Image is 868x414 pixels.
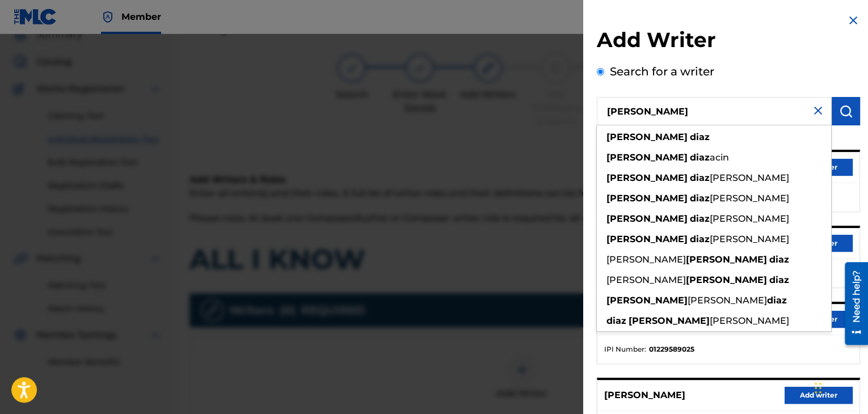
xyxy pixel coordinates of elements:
span: [PERSON_NAME] [710,234,789,244]
strong: diaz [690,213,710,224]
img: Top Rightsholder [101,10,115,24]
h2: Add Writer [597,27,860,56]
span: [PERSON_NAME] [710,172,789,183]
strong: [PERSON_NAME] [606,172,688,183]
img: MLC Logo [14,9,57,25]
img: close [811,104,825,117]
strong: diaz [767,295,787,306]
strong: diaz [690,193,710,204]
iframe: Chat Widget [811,360,868,414]
span: [PERSON_NAME] [606,274,686,285]
strong: diaz [690,172,710,183]
strong: diaz [690,152,710,163]
strong: [PERSON_NAME] [606,193,688,204]
span: [PERSON_NAME] [710,315,789,326]
strong: diaz [769,254,789,265]
strong: [PERSON_NAME] [686,274,767,285]
iframe: Resource Center [836,258,868,349]
input: Search writer's name or IPI Number [597,97,832,125]
strong: [PERSON_NAME] [629,315,710,326]
strong: diaz [606,315,626,326]
span: Member [121,10,161,23]
img: Search Works [839,104,853,118]
strong: 01229589025 [649,344,694,354]
strong: [PERSON_NAME] [606,295,688,306]
label: Search for a writer [610,65,714,78]
strong: [PERSON_NAME] [606,213,688,224]
p: [PERSON_NAME] [604,388,685,402]
span: [PERSON_NAME] [710,213,789,224]
strong: [PERSON_NAME] [606,132,688,142]
strong: diaz [690,132,710,142]
div: Drag [815,371,821,405]
button: Add writer [785,387,853,404]
strong: [PERSON_NAME] [686,254,767,265]
span: [PERSON_NAME] [606,254,686,265]
span: [PERSON_NAME] [688,295,767,306]
strong: diaz [769,274,789,285]
span: acin [710,152,729,163]
strong: [PERSON_NAME] [606,152,688,163]
span: IPI Number : [604,344,646,354]
strong: diaz [690,234,710,244]
span: [PERSON_NAME] [710,193,789,204]
strong: [PERSON_NAME] [606,234,688,244]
